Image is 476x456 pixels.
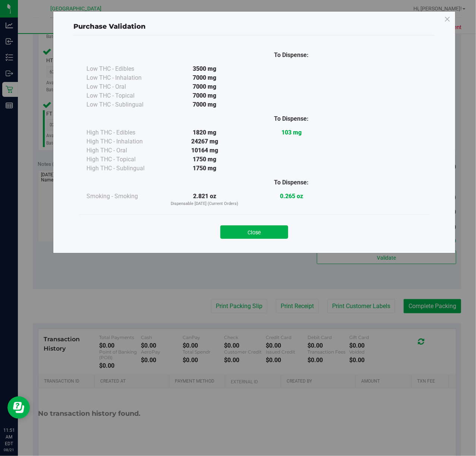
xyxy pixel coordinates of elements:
[161,91,248,100] div: 7000 mg
[86,73,161,82] div: Low THC - Inhalation
[86,155,161,164] div: High THC - Topical
[86,192,161,201] div: Smoking - Smoking
[86,64,161,73] div: Low THC - Edibles
[161,128,248,137] div: 1820 mg
[161,137,248,146] div: 24267 mg
[86,164,161,173] div: High THC - Sublingual
[86,100,161,109] div: Low THC - Sublingual
[281,129,302,136] strong: 103 mg
[161,73,248,82] div: 7000 mg
[161,155,248,164] div: 1750 mg
[161,100,248,109] div: 7000 mg
[86,82,161,91] div: Low THC - Oral
[220,225,288,239] button: Close
[280,193,303,200] strong: 0.265 oz
[161,192,248,207] div: 2.821 oz
[161,201,248,207] p: Dispensable [DATE] (Current Orders)
[248,51,335,60] div: To Dispense:
[7,396,30,419] iframe: Resource center
[86,146,161,155] div: High THC - Oral
[86,128,161,137] div: High THC - Edibles
[86,91,161,100] div: Low THC - Topical
[161,146,248,155] div: 10164 mg
[248,178,335,187] div: To Dispense:
[161,164,248,173] div: 1750 mg
[248,114,335,123] div: To Dispense:
[73,22,146,31] span: Purchase Validation
[161,64,248,73] div: 3500 mg
[86,137,161,146] div: High THC - Inhalation
[161,82,248,91] div: 7000 mg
